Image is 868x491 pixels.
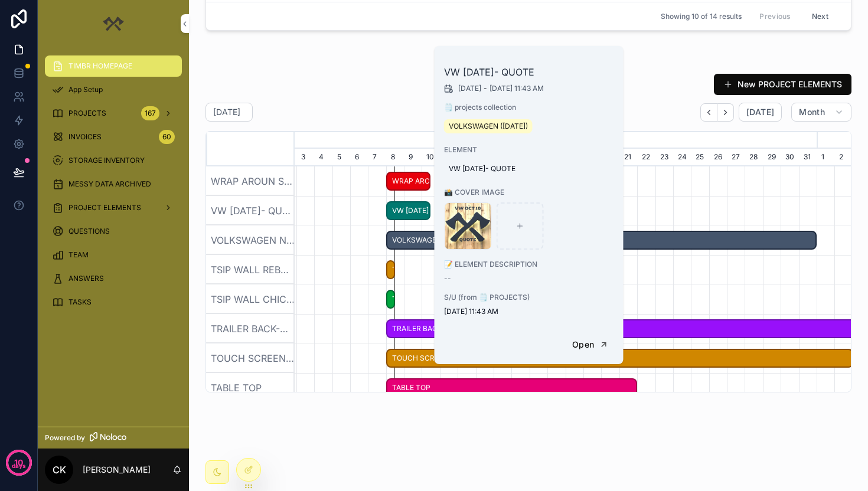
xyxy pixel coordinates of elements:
span: S/U (from 🗒️ PROJECTS) [444,293,614,302]
div: 28 [745,149,762,166]
div: 5 [332,149,350,166]
span: TSIP WALL CHICKEN WIRE [387,290,397,309]
p: 10 [14,457,23,469]
div: 2 [834,149,853,166]
a: PROJECT ELEMENTS [45,197,182,218]
h2: VW [DATE]- QUOTE [444,65,614,79]
a: VOLKSWAGEN ([DATE]) [444,119,533,133]
span: TSIP WALL REBUILD [387,260,397,280]
span: MESSY DATA ARCHIVED [68,179,151,189]
span: - [484,84,487,93]
div: 3 [296,149,314,166]
span: 📸 COVER IMAGE [444,188,614,197]
span: VW [DATE]- QUOTE [449,164,609,174]
div: TABLE TOP [386,378,637,398]
span: 🗒️ projects collection [444,103,614,112]
div: TSIP WALL CHICKEN WIRE [206,284,295,314]
div: 27 [727,149,745,166]
a: Powered by [38,427,189,449]
div: TABLE TOP [206,373,295,402]
span: 📝 ELEMENT DESCRIPTION [444,260,614,269]
div: 25 [691,149,709,166]
span: Open [572,339,594,350]
a: ANSWERS [45,268,182,289]
div: 26 [709,149,727,166]
span: PROJECT ELEMENTS [68,203,141,212]
a: PROJECTS167 [45,103,182,124]
div: VW [DATE]- QUOTE [206,196,295,225]
div: TOUCH SCREEN RENTALS (STAND ALONE - FAUX IPHONE) - OFX [386,349,853,368]
div: 23 [655,149,673,166]
div: WRAP AROUN SAND BAGS [206,166,295,196]
p: [PERSON_NAME] [83,464,151,476]
div: 167 [141,106,159,120]
span: INVOICES [68,132,102,142]
a: App Setup [45,79,182,100]
span: -- [444,274,451,283]
span: [DATE] 11:43 AM [444,307,614,316]
a: TEAM [45,244,182,266]
span: CK [53,463,66,477]
span: Powered by [45,433,85,443]
button: [DATE] [739,103,782,122]
span: TABLE TOP [387,378,636,398]
div: TSIP WALL REBUILD [206,255,295,284]
div: 6 [350,149,368,166]
div: 10 [422,149,439,166]
span: PROJECTS [68,109,106,118]
div: VOLKSWAGEN NOVEMBER INVOICE [386,231,817,250]
div: scrollable content [38,47,189,328]
div: 22 [637,149,655,166]
div: TRAILER BACK-UP LESSONS [206,314,295,343]
span: VOLKSWAGEN ([DATE]) [449,122,528,131]
button: Open [564,335,616,355]
span: QUESTIONS [68,227,110,236]
a: INVOICES60 [45,126,182,148]
div: TOUCH SCREEN RENTALS (STAND ALONE - FAUX IPHONE) - OFX [206,343,295,373]
div: 9 [404,149,422,166]
span: [DATE] 11:43 AM [490,84,544,93]
button: Month [791,103,851,122]
a: MESSY DATA ARCHIVED [45,174,182,195]
div: 7 [368,149,386,166]
span: TEAM [68,250,89,260]
button: Next [804,7,837,25]
a: TIMBR HOMEPAGE [45,55,182,77]
div: 31 [799,149,817,166]
div: 30 [781,149,798,166]
div: VOLKSWAGEN NOVEMBER INVOICE [206,225,295,255]
div: 21 [619,149,637,166]
div: WRAP AROUN SAND BAGS [386,172,431,191]
img: App logo [100,14,126,33]
div: 29 [763,149,781,166]
a: STORAGE INVENTORY [45,150,182,171]
span: App Setup [68,85,103,94]
span: [DATE] [746,107,774,117]
div: VW OCT 10- QUOTE [386,201,431,221]
div: 1 [817,149,834,166]
span: STORAGE INVENTORY [68,156,145,165]
div: TSIP WALL CHICKEN WIRE [386,290,395,309]
span: Month [799,107,825,117]
p: days [12,461,26,471]
span: Showing 10 of 14 results [661,12,742,21]
span: TIMBR HOMEPAGE [68,61,132,71]
button: New PROJECT ELEMENTS [714,74,851,95]
a: TASKS [45,292,182,313]
span: VW [DATE]- QUOTE [387,201,430,221]
span: ANSWERS [68,274,104,283]
h2: [DATE] [213,106,240,118]
span: VOLKSWAGEN NOVEMBER INVOICE [387,231,815,250]
span: WRAP AROUN SAND BAGS [387,172,430,191]
div: 24 [673,149,691,166]
div: TSIP WALL REBUILD [386,260,395,280]
span: ELEMENT [444,145,614,155]
span: TOUCH SCREEN RENTALS (STAND ALONE - FAUX IPHONE) - OFX [387,349,852,368]
a: QUESTIONS [45,221,182,242]
div: 60 [159,130,175,144]
div: 4 [314,149,332,166]
span: TASKS [68,297,92,307]
div: 8 [386,149,404,166]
